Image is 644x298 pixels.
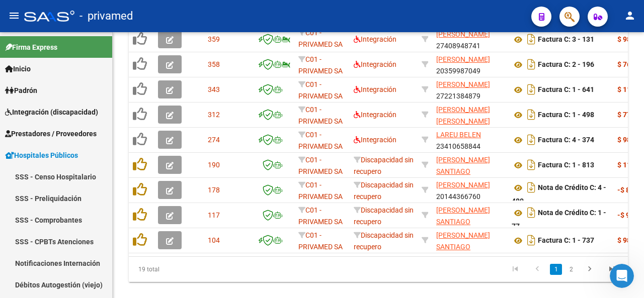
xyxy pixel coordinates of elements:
[436,206,490,237] span: [PERSON_NAME] SANTIAGO [PERSON_NAME]
[525,232,538,248] i: Descargar documento
[565,264,577,275] a: 2
[298,156,343,175] span: C01 - PRIVAMED SA
[298,106,343,125] span: C01 - PRIVAMED SA
[5,63,31,74] span: Inicio
[436,129,504,150] div: 23410658844
[208,161,220,169] span: 190
[525,31,538,47] i: Descargar documento
[298,131,343,150] span: C01 - PRIVAMED SA
[354,181,414,201] span: Discapacidad sin recupero
[512,209,606,231] strong: Nota de Crédito C: 1 - 77
[208,136,220,144] span: 274
[624,10,636,22] mat-icon: person
[538,136,594,144] strong: Factura C: 4 - 374
[208,85,220,93] span: 343
[525,81,538,97] i: Descargar documento
[208,211,220,219] span: 117
[563,261,579,278] li: page 2
[208,236,220,244] span: 104
[436,80,490,88] span: [PERSON_NAME]
[525,179,538,195] i: Descargar documento
[354,35,396,43] span: Integración
[525,205,538,221] i: Descargar documento
[298,55,343,75] span: C01 - PRIVAMED SA
[354,156,414,175] span: Discapacidad sin recupero
[436,231,490,262] span: [PERSON_NAME] SANTIAGO [PERSON_NAME]
[79,5,133,27] span: - privamed
[298,181,343,201] span: C01 - PRIVAMED SA
[354,231,414,251] span: Discapacidad sin recupero
[436,106,490,125] span: [PERSON_NAME] [PERSON_NAME]
[538,36,594,44] strong: Factura C: 3 - 131
[528,264,547,275] a: go to previous page
[436,205,504,226] div: 20407935226
[436,230,504,251] div: 20407935226
[354,85,396,93] span: Integración
[5,42,57,53] span: Firma Express
[525,107,538,123] i: Descargar documento
[436,179,504,201] div: 20144366760
[525,56,538,72] i: Descargar documento
[354,136,396,144] span: Integración
[436,30,490,38] span: [PERSON_NAME]
[436,131,481,139] span: LAREU BELEN
[5,128,97,139] span: Prestadores / Proveedores
[610,264,634,288] iframe: Intercom live chat
[436,104,504,125] div: 20315030278
[8,10,20,22] mat-icon: menu
[208,35,220,43] span: 359
[525,157,538,173] i: Descargar documento
[548,261,563,278] li: page 1
[436,156,490,187] span: [PERSON_NAME] SANTIAGO [PERSON_NAME]
[436,79,504,100] div: 27221384879
[538,161,594,169] strong: Factura C: 1 - 813
[354,111,396,119] span: Integración
[538,86,594,94] strong: Factura C: 1 - 641
[436,29,504,50] div: 27408948741
[298,80,343,100] span: C01 - PRIVAMED SA
[538,111,594,119] strong: Factura C: 1 - 498
[436,54,504,75] div: 20359987049
[538,61,594,69] strong: Factura C: 2 - 196
[5,150,78,161] span: Hospitales Públicos
[5,85,37,96] span: Padrón
[354,60,396,68] span: Integración
[506,264,525,275] a: go to first page
[354,206,414,226] span: Discapacidad sin recupero
[512,184,606,206] strong: Nota de Crédito C: 4 - 480
[208,186,220,194] span: 178
[436,55,490,63] span: [PERSON_NAME]
[602,264,621,275] a: go to last page
[129,257,227,282] div: 19 total
[208,60,220,68] span: 358
[208,111,220,119] span: 312
[525,132,538,148] i: Descargar documento
[298,206,343,226] span: C01 - PRIVAMED SA
[5,107,98,118] span: Integración (discapacidad)
[436,181,490,189] span: [PERSON_NAME]
[436,154,504,175] div: 20407935226
[298,231,343,251] span: C01 - PRIVAMED SA
[550,264,562,275] a: 1
[580,264,599,275] a: go to next page
[538,237,594,245] strong: Factura C: 1 - 737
